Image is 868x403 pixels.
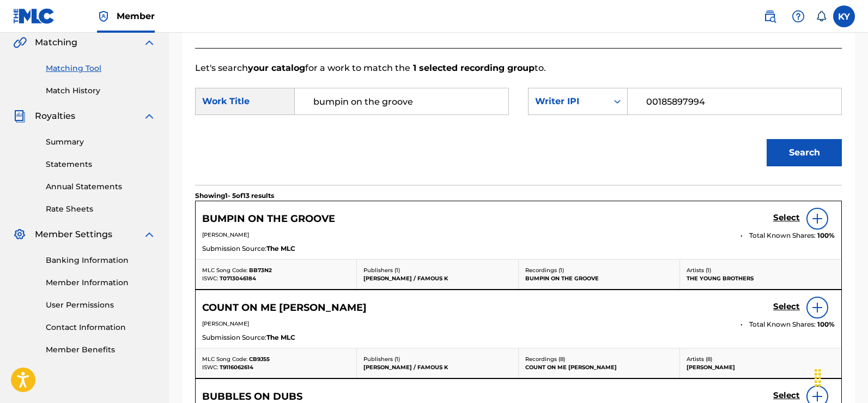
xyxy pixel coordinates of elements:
button: Search [767,139,842,166]
a: Matching Tool [46,63,156,74]
a: Public Search [759,5,781,27]
h5: Select [773,213,800,223]
p: COUNT ON ME [PERSON_NAME] [525,363,673,371]
span: Total Known Shares: [749,320,817,329]
p: Artists ( 1 ) [687,266,835,274]
img: expand [143,110,156,123]
iframe: Chat Widget [814,351,868,403]
strong: your catalog [248,63,305,73]
img: search [763,10,776,23]
span: T0713046184 [220,275,256,282]
span: Member [117,10,155,22]
img: help [792,10,805,23]
a: Contact Information [46,322,156,333]
a: Summary [46,136,156,148]
span: 100 % [817,320,835,329]
h5: BUBBLES ON DUBS [202,390,302,403]
h5: Select [773,302,800,312]
p: Publishers ( 1 ) [363,266,511,274]
img: Top Rightsholder [97,10,110,23]
a: Match History [46,85,156,97]
span: Submission Source: [202,333,266,342]
span: [PERSON_NAME] [202,320,249,327]
p: Recordings ( 1 ) [525,266,673,274]
p: [PERSON_NAME] [687,363,835,371]
img: info [811,390,824,403]
div: Help [787,5,809,27]
span: ISWC: [202,364,218,371]
div: Writer IPI [535,95,601,108]
a: Statements [46,159,156,170]
p: Showing 1 - 5 of 13 results [195,191,274,201]
img: MLC Logo [13,8,55,24]
span: [PERSON_NAME] [202,231,249,238]
span: T9116062614 [220,364,253,371]
img: Matching [13,36,27,49]
div: Notifications [816,11,827,22]
form: Search Form [195,75,842,185]
img: info [811,301,824,314]
img: info [811,212,824,225]
p: Artists ( 8 ) [687,355,835,363]
strong: 1 selected recording group [410,63,535,73]
span: BB73N2 [249,267,272,274]
img: expand [143,228,156,241]
p: [PERSON_NAME] / FAMOUS K [363,274,511,282]
span: Matching [35,36,77,49]
span: CB9J55 [249,356,270,363]
h5: BUMPIN ON THE GROOVE [202,213,335,225]
h5: COUNT ON ME BOBBY V [202,302,367,314]
span: Total Known Shares: [749,231,817,240]
span: Submission Source: [202,244,266,254]
span: Royalties [35,110,75,123]
div: User Menu [833,5,855,27]
a: Banking Information [46,255,156,266]
p: THE YOUNG BROTHERS [687,274,835,282]
img: Member Settings [13,228,26,241]
p: Publishers ( 1 ) [363,355,511,363]
h5: Select [773,390,800,401]
p: Let's search for a work to match the to. [195,62,842,75]
a: Member Information [46,277,156,288]
span: The MLC [266,244,295,254]
span: ISWC: [202,275,218,282]
p: BUMPIN ON THE GROOVE [525,274,673,282]
a: Rate Sheets [46,203,156,215]
a: Annual Statements [46,181,156,193]
span: Member Settings [35,228,112,241]
a: User Permissions [46,299,156,311]
div: Drag [809,362,827,394]
span: The MLC [266,333,295,342]
a: Member Benefits [46,344,156,356]
img: Royalties [13,110,26,123]
img: expand [143,36,156,49]
span: 100 % [817,231,835,240]
p: Recordings ( 8 ) [525,355,673,363]
span: MLC Song Code: [202,267,247,274]
span: MLC Song Code: [202,356,247,363]
p: [PERSON_NAME] / FAMOUS K [363,363,511,371]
